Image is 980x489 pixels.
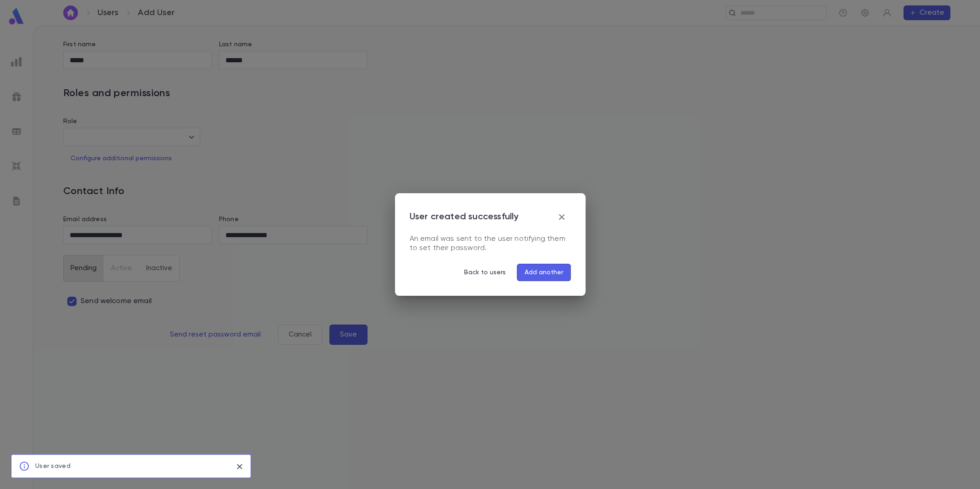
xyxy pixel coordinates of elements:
[35,457,71,475] div: User saved
[517,264,571,281] button: Add another
[232,459,247,474] button: close
[410,234,571,253] div: An email was sent to the user notifying them to set their password.
[457,264,513,281] button: Back to users
[410,212,519,223] p: User created successfully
